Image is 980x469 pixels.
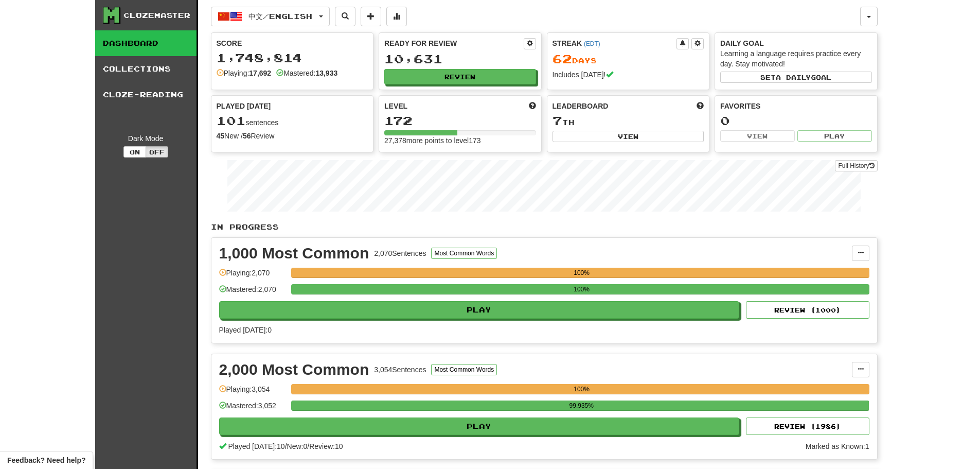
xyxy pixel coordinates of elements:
[315,69,337,77] strong: 13,933
[720,130,795,142] button: View
[219,401,286,418] div: Mastered: 3,052
[746,418,869,435] button: Review (1986)
[287,442,308,450] span: New: 0
[123,10,190,21] div: Clozemaster
[335,7,355,26] button: Search sentences
[95,30,197,56] a: Dashboard
[797,130,872,142] button: Play
[294,401,869,411] div: 99.935%
[307,442,309,450] span: /
[720,48,872,69] div: Learning a language requires practice every day. Stay motivated!
[217,114,368,128] div: sentences
[386,7,407,26] button: More stats
[217,131,368,141] div: New / Review
[806,441,869,451] div: Marked as Known: 1
[835,160,877,171] a: Full History
[374,248,426,258] div: 2,070 Sentences
[217,101,271,111] span: Played [DATE]
[384,53,536,65] div: 10,631
[219,246,369,261] div: 1,000 Most Common
[285,442,287,450] span: /
[249,69,271,77] strong: 17,692
[123,146,146,158] button: On
[553,51,572,66] span: 62
[584,40,600,47] a: (EDT)
[776,74,811,81] span: a daily
[720,114,872,127] div: 0
[431,248,497,259] button: Most Common Words
[720,72,872,83] button: Seta dailygoal
[219,384,286,401] div: Playing: 3,054
[553,53,704,66] div: Day s
[219,418,740,435] button: Play
[746,301,869,319] button: Review (1000)
[384,114,536,127] div: 172
[211,7,330,26] button: 中文/English
[219,362,369,377] div: 2,000 Most Common
[217,132,225,140] strong: 45
[361,7,381,26] button: Add sentence to collection
[217,113,246,128] span: 101
[217,51,368,64] div: 1,748,814
[219,326,272,334] span: Played [DATE]: 0
[95,56,197,82] a: Collections
[217,68,272,78] div: Playing:
[384,101,407,111] span: Level
[219,284,286,301] div: Mastered: 2,070
[384,69,536,84] button: Review
[276,68,337,78] div: Mastered:
[248,12,312,21] span: 中文 / English
[553,131,704,142] button: View
[294,284,869,294] div: 100%
[294,384,869,394] div: 100%
[553,38,677,48] div: Streak
[529,101,536,111] span: Score more points to level up
[95,82,197,108] a: Cloze-Reading
[217,38,368,48] div: Score
[697,101,704,111] span: This week in points, UTC
[384,38,524,48] div: Ready for Review
[553,113,562,128] span: 7
[384,135,536,146] div: 27,378 more points to level 173
[228,442,284,450] span: Played [DATE]: 10
[219,301,740,319] button: Play
[309,442,343,450] span: Review: 10
[720,101,872,111] div: Favorites
[431,364,497,375] button: Most Common Words
[211,222,878,232] p: In Progress
[720,38,872,48] div: Daily Goal
[146,146,168,158] button: Off
[7,455,85,465] span: Open feedback widget
[294,268,869,278] div: 100%
[374,364,426,375] div: 3,054 Sentences
[553,114,704,128] div: th
[553,101,609,111] span: Leaderboard
[553,70,704,80] div: Includes [DATE]!
[219,268,286,285] div: Playing: 2,070
[243,132,251,140] strong: 56
[103,133,189,144] div: Dark Mode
